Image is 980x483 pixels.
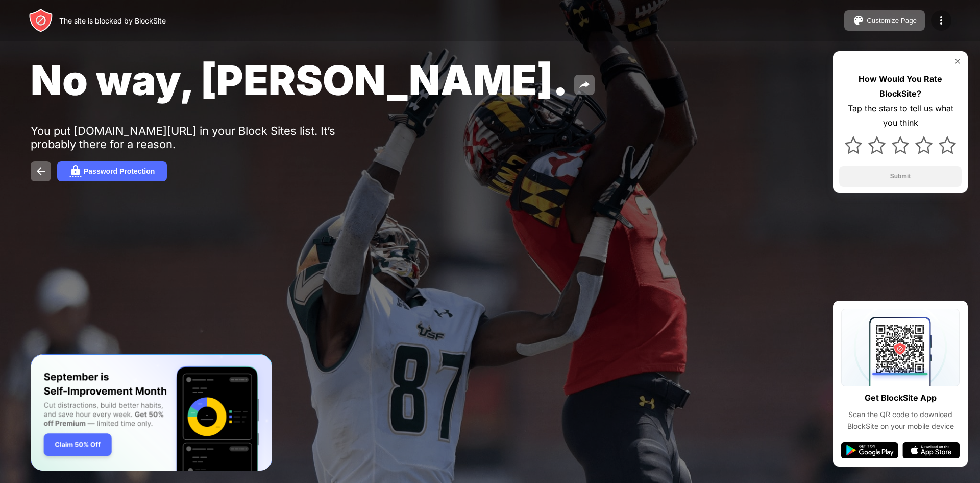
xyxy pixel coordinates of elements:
[839,166,962,187] button: Submit
[57,161,167,181] button: Password Protection
[915,136,933,154] img: star.svg
[839,101,962,131] div: Tap the stars to tell us what you think
[892,136,909,154] img: star.svg
[841,409,960,432] div: Scan the QR code to download BlockSite on your mobile device
[935,14,947,27] img: menu-icon.svg
[867,17,917,25] div: Customize Page
[841,309,960,386] img: qrcode.svg
[69,165,82,177] img: password.svg
[578,79,591,91] img: share.svg
[29,8,53,33] img: header-logo.svg
[845,136,862,154] img: star.svg
[31,124,346,151] div: You put [DOMAIN_NAME][URL] in your Block Sites list. It’s probably there for a reason.
[841,442,898,458] img: google-play.svg
[839,72,962,101] div: How Would You Rate BlockSite?
[852,14,865,27] img: pallet.svg
[939,136,956,154] img: star.svg
[84,167,155,175] div: Password Protection
[902,442,960,458] img: app-store.svg
[865,390,937,405] div: Get BlockSite App
[31,55,568,105] span: No way, [PERSON_NAME].
[31,354,272,471] iframe: Banner
[953,57,962,65] img: rate-us-close.svg
[59,16,166,25] div: The site is blocked by BlockSite
[35,165,47,177] img: back.svg
[844,10,925,31] button: Customize Page
[868,136,886,154] img: star.svg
